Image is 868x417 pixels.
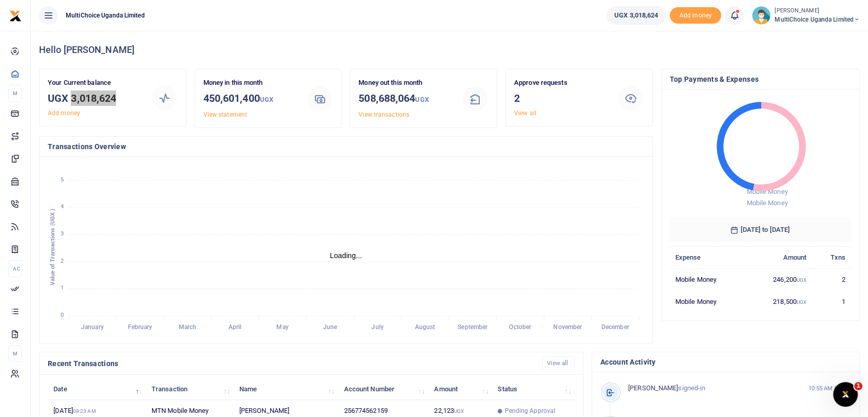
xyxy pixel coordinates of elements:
h4: Hello [PERSON_NAME] [39,44,860,56]
th: Date: activate to sort column descending [48,378,146,400]
a: View all [514,110,536,117]
h3: 508,688,064 [358,90,454,107]
p: Your Current balance [48,78,143,88]
p: Money out this month [358,78,454,88]
text: Value of Transactions (UGX ) [49,209,56,285]
iframe: Intercom live chat [833,382,858,407]
td: 2 [812,268,851,291]
span: [PERSON_NAME] [628,384,678,392]
a: Add money [670,11,721,19]
tspan: 5 [61,176,64,183]
span: Pending Approval [504,406,555,415]
img: logo-small [9,10,22,22]
small: [PERSON_NAME] [775,7,860,15]
h4: Account Activity [600,356,851,368]
td: 1 [812,291,851,312]
p: signed-in [628,383,795,394]
tspan: February [128,323,153,331]
tspan: 4 [61,203,64,210]
a: View all [542,356,575,370]
th: Account Number: activate to sort column ascending [338,378,428,400]
h3: 2 [514,90,609,106]
td: Mobile Money [670,268,747,291]
tspan: July [371,323,383,331]
a: Add money [48,110,80,117]
a: View statement [203,111,247,118]
h4: Top Payments & Expenses [670,74,852,85]
small: UGX [415,96,428,103]
small: UGX [797,299,806,305]
tspan: September [458,323,488,331]
tspan: March [179,323,197,331]
span: MultiChoice Uganda Limited [775,15,860,24]
tspan: October [509,323,532,331]
small: UGX [260,96,273,103]
th: Txns [812,246,851,268]
h4: Recent Transactions [48,358,534,369]
small: UGX [797,277,806,283]
th: Amount: activate to sort column ascending [428,378,492,400]
tspan: 1 [61,285,64,292]
tspan: May [276,323,288,331]
h3: UGX 3,018,624 [48,90,143,106]
tspan: 2 [61,258,64,264]
tspan: August [415,323,436,331]
span: MultiChoice Uganda Limited [62,11,149,20]
tspan: December [601,323,630,331]
li: Ac [8,260,22,277]
th: Amount [746,246,812,268]
a: UGX 3,018,624 [607,6,666,25]
td: 246,200 [746,268,812,291]
li: M [8,345,22,362]
span: 1 [854,382,862,390]
span: UGX 3,018,624 [614,10,658,21]
p: Money in this month [203,78,298,88]
h3: 450,601,400 [203,90,298,107]
th: Name: activate to sort column ascending [234,378,338,400]
tspan: November [553,323,582,331]
text: Loading... [330,251,362,260]
span: Mobile Money [746,188,787,195]
th: Status: activate to sort column ascending [492,378,575,400]
a: View transactions [358,111,409,118]
li: Wallet ballance [602,6,670,25]
tspan: June [323,323,337,331]
h4: Transactions Overview [48,141,644,152]
th: Expense [670,246,747,268]
tspan: 0 [61,312,64,318]
a: profile-user [PERSON_NAME] MultiChoice Uganda Limited [752,6,860,25]
li: Toup your wallet [670,7,721,24]
td: Mobile Money [670,291,747,312]
tspan: 3 [61,230,64,237]
span: Add money [670,7,721,24]
h6: [DATE] to [DATE] [670,217,852,242]
th: Transaction: activate to sort column ascending [146,378,234,400]
tspan: April [229,323,242,331]
tspan: January [81,323,104,331]
li: M [8,85,22,102]
span: Mobile Money [746,199,787,207]
p: Approve requests [514,78,609,88]
a: logo-small logo-large logo-large [9,11,22,19]
small: 10:55 AM [DATE] [808,384,851,393]
td: 218,500 [746,291,812,312]
small: 08:23 AM [73,408,96,414]
img: profile-user [752,6,770,25]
